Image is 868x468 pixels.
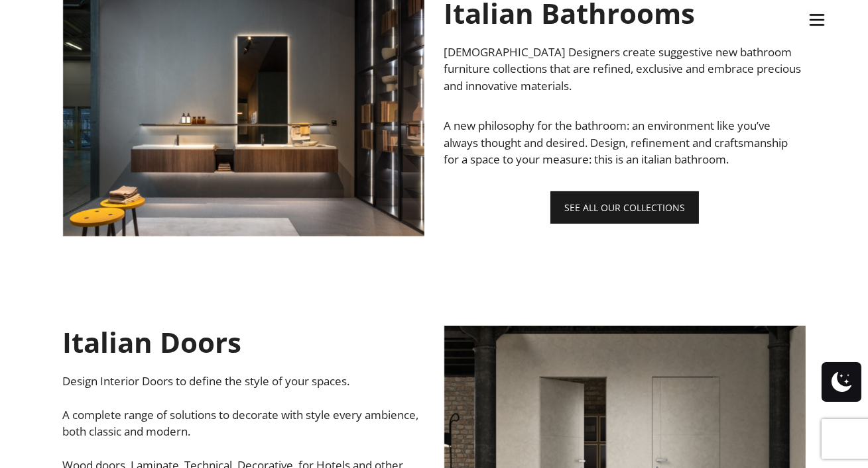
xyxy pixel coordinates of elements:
[444,44,806,95] p: [DEMOGRAPHIC_DATA] Designers create suggestive new bathroom furniture collections that are refine...
[63,406,424,440] p: A complete range of solutions to decorate with style every ambience, both classic and modern.
[444,117,806,168] div: A new philosophy for the bathroom: an environment like you’ve always thought and desired. Design,...
[807,10,827,30] img: burger-menu-svgrepo-com-30x30.jpg
[63,373,424,390] p: Design Interior Doors to define the style of your spaces.
[63,326,424,359] h1: Italian Doors
[550,191,699,224] a: SEE ALL OUR COLLECTIONS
